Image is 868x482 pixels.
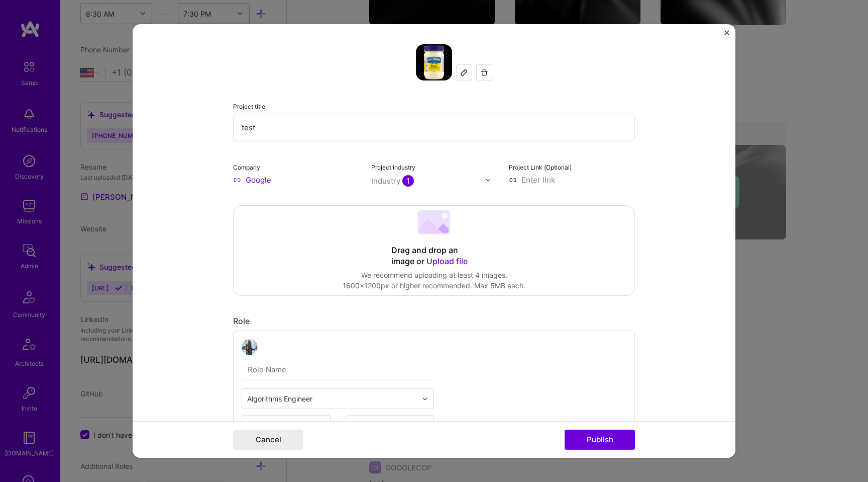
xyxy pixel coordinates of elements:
[422,395,428,401] img: drop icon
[346,415,435,435] input: Date
[343,280,525,291] div: 1600x1200px or higher recommended. Max 5MB each.
[391,245,477,267] div: Drag and drop an image or
[233,205,635,296] div: Drag and drop an image or Upload fileWe recommend uploading at least 4 images.1600x1200px or high...
[233,103,265,110] label: Project title
[416,44,452,81] img: Company logo
[371,164,415,171] label: Project industry
[335,419,342,429] div: to
[402,175,414,187] span: 1
[485,177,491,183] img: drop icon
[242,415,331,435] input: Date
[565,430,635,450] button: Publish
[480,68,488,76] img: Remove
[371,176,414,186] div: Industry
[460,68,468,76] img: Edit
[233,175,359,185] input: Enter name or website
[509,175,635,185] input: Enter link
[457,65,472,80] div: Edit
[509,164,572,171] label: Project Link (Optional)
[233,316,635,327] div: Role
[242,359,434,380] input: Role Name
[233,164,260,171] label: Company
[233,430,303,450] button: Cancel
[343,270,525,280] div: We recommend uploading at least 4 images.
[426,256,468,266] span: Upload file
[724,30,729,41] button: Close
[233,114,635,141] input: Enter the name of the project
